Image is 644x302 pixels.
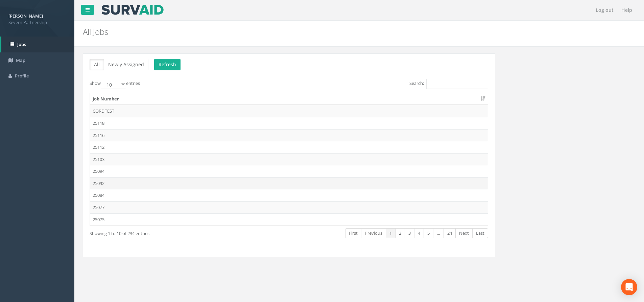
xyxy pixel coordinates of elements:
div: Showing 1 to 10 of 234 entries [90,228,250,237]
button: Newly Assigned [104,59,148,70]
input: Search: [426,79,488,89]
a: 1 [386,228,396,238]
a: 24 [444,228,456,238]
td: 25092 [90,177,488,189]
a: First [345,228,361,238]
a: 4 [414,228,424,238]
a: Last [472,228,488,238]
td: 25077 [90,201,488,213]
a: 5 [424,228,433,238]
button: Refresh [154,59,181,70]
td: 25094 [90,165,488,177]
strong: [PERSON_NAME] [8,13,43,19]
td: 25075 [90,213,488,226]
a: Jobs [1,37,74,52]
a: 3 [405,228,414,238]
a: [PERSON_NAME] Severn Partnership [8,11,66,25]
h2: All Jobs [83,27,542,36]
span: Jobs [17,41,26,47]
td: 25116 [90,129,488,141]
span: Profile [15,73,29,79]
a: 2 [395,228,405,238]
td: CORE TEST [90,105,488,117]
span: Severn Partnership [8,19,66,26]
label: Search: [409,79,488,89]
td: 25118 [90,117,488,129]
div: Open Intercom Messenger [621,279,637,295]
td: 25112 [90,141,488,153]
button: All [90,59,104,70]
th: Job Number: activate to sort column ascending [90,93,488,105]
label: Show entries [90,79,140,89]
select: Showentries [101,79,126,89]
a: … [433,228,444,238]
a: Next [455,228,473,238]
span: Map [16,57,25,63]
a: Previous [361,228,386,238]
td: 25103 [90,153,488,165]
td: 25084 [90,189,488,201]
